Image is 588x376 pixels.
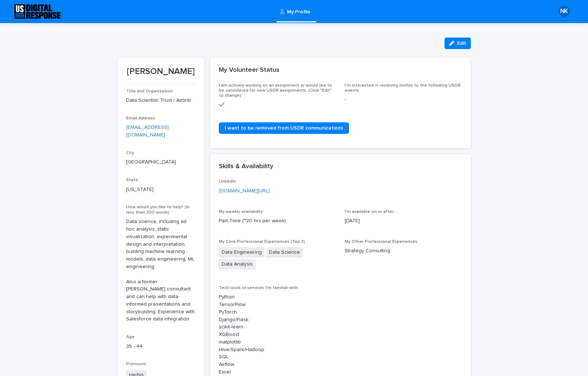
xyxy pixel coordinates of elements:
[219,122,349,134] a: I want to be removed from USDR communications
[345,83,461,93] span: I'm interested in receiving invites to the following USDR events
[126,218,196,323] p: Data science, including ad hoc analysis, static visualization, experimental design and interpreta...
[126,178,138,182] span: State
[14,4,61,19] img: N0FYVoH1RkKBnLN4Nruq
[219,188,270,193] a: [DOMAIN_NAME][URL]
[219,247,265,258] span: Data Engineering
[126,125,169,137] a: [EMAIL_ADDRESS][DOMAIN_NAME]
[219,286,298,290] span: Tech tools or services I'm familiar with
[219,259,256,270] span: Data Analysis
[126,205,190,214] span: How would you like to help? (In less than 200 words)
[219,83,332,98] span: I am actively working on an assignment or would like to be considered for new USDR assignments. (...
[126,343,196,350] p: 35 - 44
[126,97,196,104] p: Data Scientist, Trust / Airbnb
[126,89,173,93] span: Title and Organization
[219,240,305,244] span: My Core Professional Experiences (Top 3)
[126,362,146,366] span: Pronouns
[219,163,273,171] h2: Skills & Availability
[558,6,570,17] div: NK
[126,335,134,339] span: Age
[219,210,263,214] span: My weekly availability
[457,41,466,46] span: Edit
[266,247,303,258] span: Data Science
[225,126,343,131] span: I want to be removed from USDR communications
[126,186,196,193] p: [US_STATE]
[126,151,134,155] span: City
[345,240,417,244] span: My Other Professional Experiences
[345,210,397,214] span: I'm available on or after...
[219,179,236,184] span: LinkedIn
[126,116,155,121] span: Email Address
[345,96,462,104] p: -
[445,38,471,49] button: Edit
[219,66,279,74] h2: My Volunteer Status
[345,217,462,225] p: [DATE]
[345,247,462,255] p: Strategy Consulting
[126,66,196,77] p: [PERSON_NAME]
[219,217,336,225] p: Part-Time (~20 hrs per week)
[126,158,196,166] p: [GEOGRAPHIC_DATA]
